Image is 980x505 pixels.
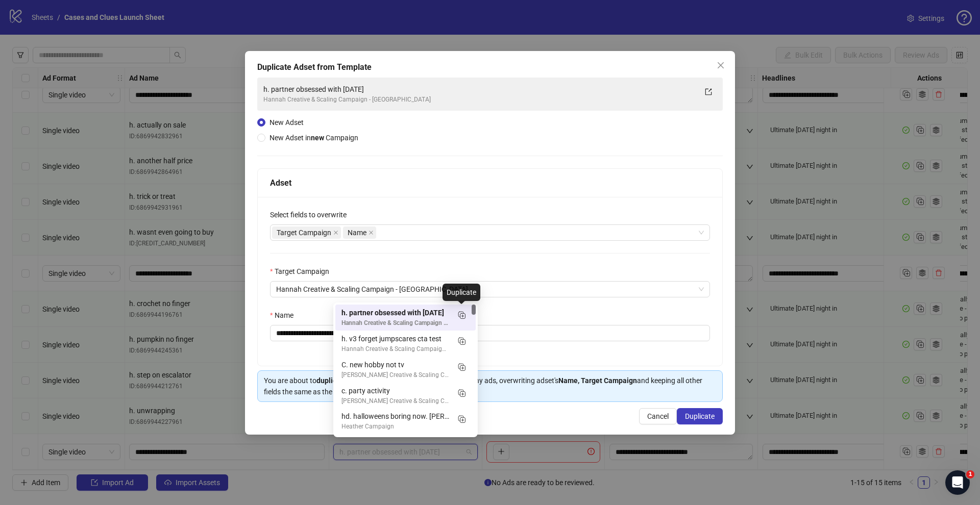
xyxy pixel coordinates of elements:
label: Target Campaign [270,266,336,277]
div: C. new hobby not tv [341,359,449,370]
div: [PERSON_NAME] Creative & Scaling Campaign - [GEOGRAPHIC_DATA] [341,396,449,406]
div: h. v3 forget jumpscares cta test [335,331,476,357]
span: Hannah Creative & Scaling Campaign - UK [276,282,704,297]
div: hd. halloweens boring now. HAL - TF [335,408,476,434]
div: c. party activity [341,385,449,396]
div: You are about to the selected adset without any ads, overwriting adset's and keeping all other fi... [264,375,716,397]
span: New Adset [269,118,304,127]
span: close [369,230,374,235]
span: Target Campaign [272,226,341,239]
iframe: Intercom live chat [945,470,970,495]
strong: new [311,134,324,142]
button: Duplicate [677,408,723,424]
strong: duplicate and publish [316,376,386,385]
div: Heather Campaign [341,422,449,432]
span: Duplicate [685,412,715,420]
div: Hannah Creative & Scaling Campaign - [GEOGRAPHIC_DATA] [341,318,449,328]
span: Name [343,226,376,239]
span: close [333,230,338,235]
button: Cancel [639,408,677,424]
div: h. v3 forget jumpscares cta test [341,333,449,344]
div: [PERSON_NAME] Creative & Scaling Campaign - [GEOGRAPHIC_DATA] [341,370,449,380]
span: Name [348,227,366,238]
label: Name [270,310,300,321]
svg: Duplicate [456,388,467,398]
input: Name [270,325,710,341]
svg: Duplicate [456,336,467,346]
div: hd. halloweens boring now. [PERSON_NAME] [341,411,449,422]
div: h. partner obsessed with [DATE] [263,84,696,95]
div: c. party activity [335,383,476,409]
button: Close [713,57,729,73]
div: Hannah Creative & Scaling Campaign - [GEOGRAPHIC_DATA] [341,344,449,354]
div: C. new hobby not tv [335,357,476,383]
span: export [705,88,712,95]
span: Target Campaign [277,227,331,238]
div: h. family watched every spooky film [335,434,476,460]
div: Hannah Creative & Scaling Campaign - [GEOGRAPHIC_DATA] [263,95,696,105]
span: New Adset in Campaign [269,134,358,142]
span: Cancel [647,412,669,420]
strong: Name, Target Campaign [558,376,637,385]
div: Duplicate Adset from Template [257,61,723,73]
div: Duplicate [443,284,480,301]
span: 1 [966,470,974,478]
div: h. partner obsessed with halloween [335,305,476,331]
label: Select fields to overwrite [270,209,353,220]
span: close [717,61,725,69]
div: Adset [270,176,710,189]
svg: Duplicate [456,310,467,320]
svg: Duplicate [456,414,467,424]
div: h. partner obsessed with [DATE] [341,307,449,318]
svg: Duplicate [456,362,467,372]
